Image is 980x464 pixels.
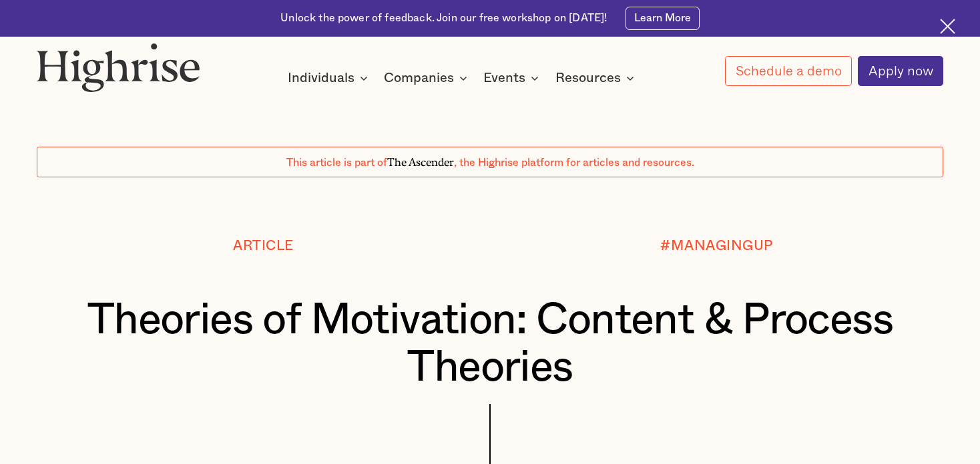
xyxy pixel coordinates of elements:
[555,70,638,86] div: Resources
[233,239,294,254] div: Article
[725,56,852,86] a: Schedule a demo
[940,19,955,34] img: Cross icon
[280,11,607,26] div: Unlock the power of feedback. Join our free workshop on [DATE]!
[483,70,525,86] div: Events
[288,70,354,86] div: Individuals
[286,157,387,168] span: This article is part of
[37,43,200,92] img: Highrise logo
[555,70,621,86] div: Resources
[454,157,694,168] span: , the Highrise platform for articles and resources.
[483,70,543,86] div: Events
[384,70,454,86] div: Companies
[384,70,471,86] div: Companies
[660,239,773,254] div: #MANAGINGUP
[75,297,906,393] h1: Theories of Motivation: Content & Process Theories
[288,70,372,86] div: Individuals
[626,7,700,30] a: Learn More
[387,153,454,166] span: The Ascender
[858,56,943,86] a: Apply now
